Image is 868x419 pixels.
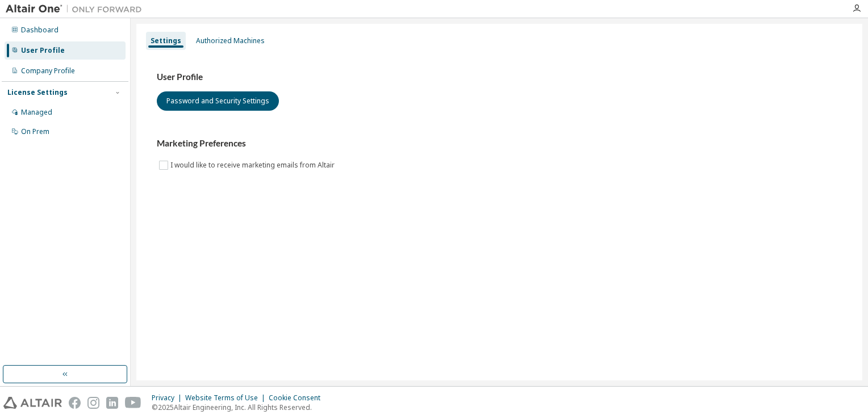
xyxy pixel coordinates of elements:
[3,397,62,409] img: altair_logo.svg
[21,66,75,76] div: Company Profile
[157,72,842,83] h3: User Profile
[157,91,279,111] button: Password and Security Settings
[170,158,337,172] label: I would like to receive marketing emails from Altair
[87,397,99,409] img: instagram.svg
[185,393,269,403] div: Website Terms of Use
[152,393,185,403] div: Privacy
[21,127,49,136] div: On Prem
[106,397,118,409] img: linkedin.svg
[21,26,59,35] div: Dashboard
[269,393,327,403] div: Cookie Consent
[151,36,181,45] div: Settings
[6,3,148,15] img: Altair One
[21,46,65,55] div: User Profile
[196,36,265,45] div: Authorized Machines
[21,108,52,117] div: Managed
[69,397,81,409] img: facebook.svg
[152,403,327,412] p: © 2025 Altair Engineering, Inc. All Rights Reserved.
[7,88,68,97] div: License Settings
[125,397,141,409] img: youtube.svg
[157,138,842,149] h3: Marketing Preferences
